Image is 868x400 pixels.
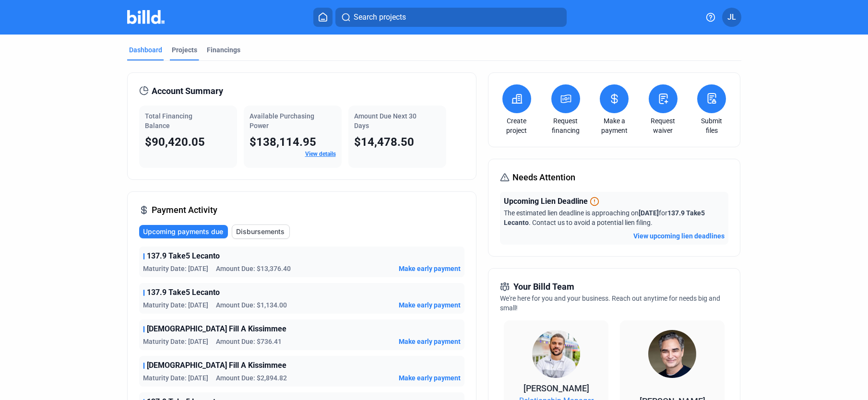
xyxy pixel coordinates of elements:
[127,10,165,24] img: Billd Company Logo
[147,323,286,335] span: [DEMOGRAPHIC_DATA] Fill A Kissimmee
[335,8,567,27] button: Search projects
[145,112,192,129] span: Total Financing Balance
[152,203,217,217] span: Payment Activity
[143,227,223,236] span: Upcoming payments due
[504,209,705,226] span: The estimated lien deadline is approaching on for . Contact us to avoid a potential lien filing.
[216,337,282,346] span: Amount Due: $736.41
[250,135,316,149] span: $138,114.95
[143,264,208,273] span: Maturity Date: [DATE]
[722,8,741,27] button: JL
[500,294,720,312] span: We're here for you and your business. Reach out anytime for needs big and small!
[147,287,220,298] span: 137.9 Take5 Lecanto
[354,112,416,129] span: Amount Due Next 30 Days
[512,171,575,184] span: Needs Attention
[549,116,583,135] a: Request financing
[152,84,223,98] span: Account Summary
[646,116,680,135] a: Request waiver
[147,250,220,262] span: 137.9 Take5 Lecanto
[513,280,574,294] span: Your Billd Team
[399,300,461,310] button: Make early payment
[597,116,631,135] a: Make a payment
[216,373,287,383] span: Amount Due: $2,894.82
[236,227,285,236] span: Disbursements
[143,373,208,383] span: Maturity Date: [DATE]
[639,209,659,217] span: [DATE]
[648,330,696,378] img: Territory Manager
[399,373,461,383] button: Make early payment
[695,116,728,135] a: Submit files
[399,264,461,273] button: Make early payment
[232,224,290,239] button: Disbursements
[129,45,162,55] div: Dashboard
[504,196,588,207] span: Upcoming Lien Deadline
[145,135,205,149] span: $90,420.05
[172,45,197,55] div: Projects
[354,135,414,149] span: $14,478.50
[399,337,461,346] button: Make early payment
[727,12,736,23] span: JL
[250,112,314,129] span: Available Purchasing Power
[147,360,286,371] span: [DEMOGRAPHIC_DATA] Fill A Kissimmee
[139,225,228,238] button: Upcoming payments due
[523,383,589,393] span: [PERSON_NAME]
[633,231,725,241] button: View upcoming lien deadlines
[143,337,208,346] span: Maturity Date: [DATE]
[500,116,534,135] a: Create project
[305,151,336,157] a: View details
[143,300,208,310] span: Maturity Date: [DATE]
[354,12,406,23] span: Search projects
[216,264,291,273] span: Amount Due: $13,376.40
[216,300,287,310] span: Amount Due: $1,134.00
[207,45,240,55] div: Financings
[532,330,580,378] img: Relationship Manager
